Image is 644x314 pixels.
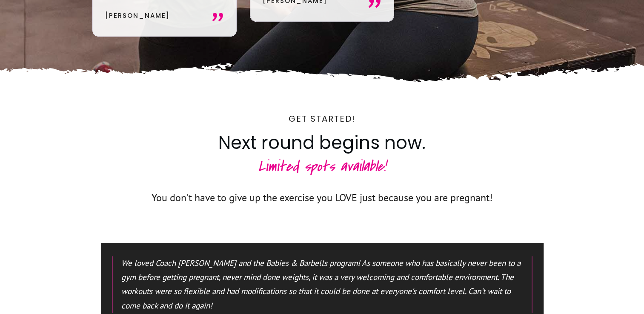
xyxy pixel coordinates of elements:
h3: Limited spots available! [93,156,552,188]
strong: [PERSON_NAME] [105,11,170,20]
p: Get Started! [93,111,552,130]
h2: Next round begins now. [93,131,552,156]
p: You don't have to give up the exercise you LOVE just because you are pregnant! [148,189,496,217]
p: We loved Coach [PERSON_NAME] and the Babies & Barbells program! As someone who has basically neve... [121,256,523,313]
div: " [195,10,224,49]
